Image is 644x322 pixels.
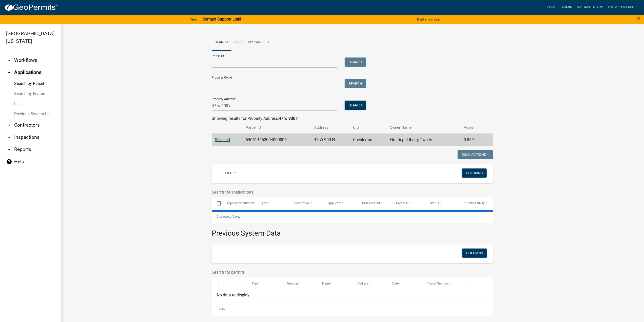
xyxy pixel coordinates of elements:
[423,277,458,290] datatable-header-cell: Parcel Number
[392,282,399,285] span: Date
[202,17,241,22] strong: Contact Support Link!
[311,122,350,134] th: Address
[289,197,323,210] datatable-header-cell: Description
[387,134,461,146] td: Fire Dept Liberty Twp Vol
[226,201,254,205] span: Application Number
[575,3,605,12] a: My Dashboard
[212,187,445,197] input: Search for applications
[247,277,282,290] datatable-header-cell: Type
[6,134,12,140] i: arrow_drop_down
[545,3,559,12] a: Home
[430,201,439,205] span: Status
[212,223,493,239] h3: Previous System Data
[605,3,640,12] a: thompson0901
[212,197,222,210] datatable-header-cell: Select
[212,290,493,303] div: No data to display
[217,215,232,218] span: 0 selected /
[458,150,493,159] button: Bulk Actions
[637,15,640,21] button: Close
[222,197,256,210] datatable-header-cell: Application Number
[345,58,366,67] button: Search
[6,122,12,128] i: arrow_drop_down
[243,134,311,146] td: 640614452004000006
[260,201,267,205] span: Type
[279,116,299,121] strong: 47 w 900 n
[387,122,461,134] th: Owner Name
[256,197,289,210] datatable-header-cell: Type
[350,122,387,134] th: City
[212,116,493,122] div: Showing results for Property Address:
[396,201,408,205] span: Parcel ID
[243,122,311,134] th: Parcel ID
[391,197,425,210] datatable-header-cell: Parcel ID
[559,3,575,12] a: Admin
[362,201,380,205] span: Date Created
[212,267,445,277] input: Search for permits
[461,134,484,146] td: 0.869
[317,277,353,290] datatable-header-cell: Name
[6,57,12,63] i: arrow_drop_down
[462,249,487,258] button: Columns
[212,34,231,51] a: Search
[415,15,443,24] button: Don't show again
[322,282,330,285] span: Name
[212,303,493,316] div: 0 total
[311,134,350,146] td: 47 W 900 N
[357,282,368,285] span: Address
[357,197,391,210] datatable-header-cell: Date Created
[6,69,12,75] i: arrow_drop_up
[6,146,12,153] i: arrow_drop_down
[6,159,12,165] i: help
[328,201,341,205] span: Applicant
[387,277,423,290] datatable-header-cell: Date
[345,79,366,88] button: Search
[350,134,387,146] td: Chesterton
[427,282,448,285] span: Parcel Number
[637,15,640,22] span: ×
[287,282,298,285] span: Number
[245,34,272,51] a: My Parcels
[212,210,493,223] div: 0 total
[345,101,366,110] button: Search
[323,197,357,210] datatable-header-cell: Applicant
[188,15,199,24] a: View
[353,277,388,290] datatable-header-cell: Address
[218,168,240,178] a: + Filter
[282,277,317,290] datatable-header-cell: Number
[425,197,459,210] datatable-header-cell: Status
[461,122,484,134] th: Acres
[462,168,487,178] button: Columns
[252,282,258,285] span: Type
[464,201,485,205] span: Current Activity
[215,137,230,142] a: Selected
[294,201,310,205] span: Description
[459,197,493,210] datatable-header-cell: Current Activity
